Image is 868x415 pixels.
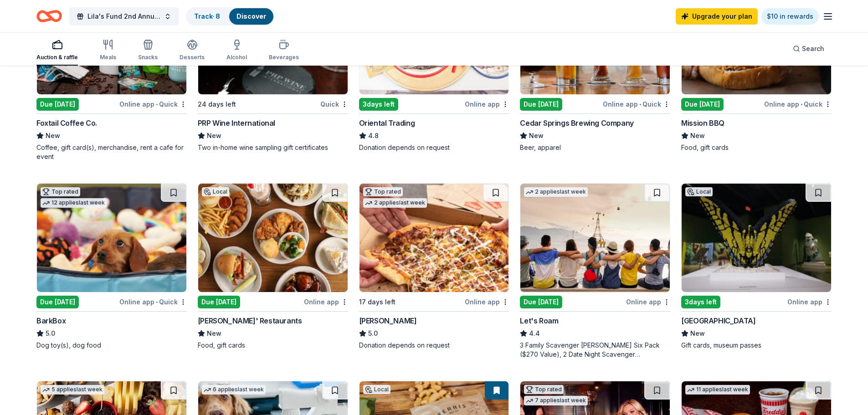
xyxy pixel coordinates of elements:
div: Due [DATE] [198,296,240,308]
div: Local [202,187,229,196]
div: Foxtail Coffee Co. [36,118,97,128]
a: Upgrade your plan [676,8,758,25]
span: Lila's Fund 2nd Annual Golf Outing [87,11,160,22]
span: 5.0 [368,328,378,339]
span: • [156,101,158,108]
div: 12 applies last week [41,198,107,208]
div: [GEOGRAPHIC_DATA] [681,315,755,326]
div: Due [DATE] [681,98,724,111]
div: 7 applies last week [524,396,588,405]
a: Image for Let's Roam2 applieslast weekDue [DATE]Online appLet's Roam4.43 Family Scavenger [PERSON... [520,183,670,359]
div: Oriental Trading [359,118,415,128]
div: [PERSON_NAME]' Restaurants [198,315,302,326]
div: Due [DATE] [36,98,79,111]
div: 2 applies last week [524,187,588,197]
div: Gift cards, museum passes [681,341,832,350]
div: Due [DATE] [520,296,562,308]
div: Local [685,187,713,196]
img: Image for BarkBox [37,184,186,292]
div: Online app [304,296,348,307]
div: Meals [100,54,116,61]
a: Image for Russ' RestaurantsLocalDue [DATE]Online app[PERSON_NAME]' RestaurantsNewFood, gift cards [198,183,348,350]
span: New [207,328,221,339]
span: 4.4 [529,328,540,339]
div: Food, gift cards [681,143,832,152]
div: Online app [626,296,670,307]
div: Online app [465,98,509,110]
a: $10 in rewards [761,8,819,25]
div: 3 days left [681,296,720,308]
div: Food, gift cards [198,341,348,350]
div: Donation depends on request [359,143,509,152]
div: 3 days left [359,98,398,111]
img: Image for Grand Rapids Public Museum [682,184,831,292]
div: Online app Quick [119,296,187,307]
button: Snacks [138,36,158,66]
div: Online app [787,296,832,307]
img: Image for Let's Roam [520,184,670,292]
span: New [529,130,544,141]
div: Top rated [524,385,564,394]
div: Cedar Springs Brewing Company [520,118,633,128]
span: 5.0 [46,328,55,339]
span: 4.8 [368,130,379,141]
div: Desserts [180,54,205,61]
div: Online app Quick [603,98,670,110]
div: Coffee, gift card(s), merchandise, rent a cafe for event [36,143,187,161]
div: Donation depends on request [359,341,509,350]
button: Beverages [269,36,299,66]
a: Track· 8 [194,12,220,20]
img: Image for Russ' Restaurants [198,184,348,292]
div: Dog toy(s), dog food [36,341,187,350]
a: Home [36,5,62,27]
div: 2 applies last week [363,198,427,208]
div: 3 Family Scavenger [PERSON_NAME] Six Pack ($270 Value), 2 Date Night Scavenger [PERSON_NAME] Two ... [520,341,670,359]
div: Beer, apparel [520,143,670,152]
button: Alcohol [226,36,247,66]
div: Auction & raffle [36,54,78,61]
div: Due [DATE] [520,98,562,111]
div: Due [DATE] [36,296,79,308]
button: Auction & raffle [36,36,78,66]
span: • [801,101,802,108]
a: Image for BarkBoxTop rated12 applieslast weekDue [DATE]Online app•QuickBarkBox5.0Dog toy(s), dog ... [36,183,187,350]
div: Online app Quick [119,98,187,110]
div: 6 applies last week [202,385,266,395]
button: Search [786,40,832,58]
a: Image for Grand Rapids Public MuseumLocal3days leftOnline app[GEOGRAPHIC_DATA]NewGift cards, muse... [681,183,832,350]
div: 24 days left [198,99,236,110]
div: 5 applies last week [41,385,104,395]
div: Snacks [138,54,158,61]
div: [PERSON_NAME] [359,315,417,326]
button: Lila's Fund 2nd Annual Golf Outing [69,7,179,26]
div: PRP Wine International [198,118,275,128]
span: New [207,130,221,141]
button: Meals [100,36,116,66]
span: • [639,101,641,108]
div: BarkBox [36,315,66,326]
div: Mission BBQ [681,118,724,128]
div: 17 days left [359,297,395,307]
div: Alcohol [226,54,247,61]
div: 11 applies last week [685,385,750,395]
span: New [690,130,705,141]
span: Search [802,43,824,54]
div: Top rated [41,187,80,196]
span: New [46,130,60,141]
div: Quick [320,98,348,110]
div: Online app [465,296,509,307]
div: Let's Roam [520,315,558,326]
div: Beverages [269,54,299,61]
a: Discover [236,12,266,20]
span: New [690,328,705,339]
span: • [156,298,158,306]
button: Track· 8Discover [186,7,274,26]
img: Image for Casey's [360,184,509,292]
div: Local [363,385,390,394]
a: Image for Casey'sTop rated2 applieslast week17 days leftOnline app[PERSON_NAME]5.0Donation depend... [359,183,509,350]
div: Two in-home wine sampling gift certificates [198,143,348,152]
button: Desserts [180,36,205,66]
div: Online app Quick [764,98,832,110]
div: Top rated [363,187,403,196]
